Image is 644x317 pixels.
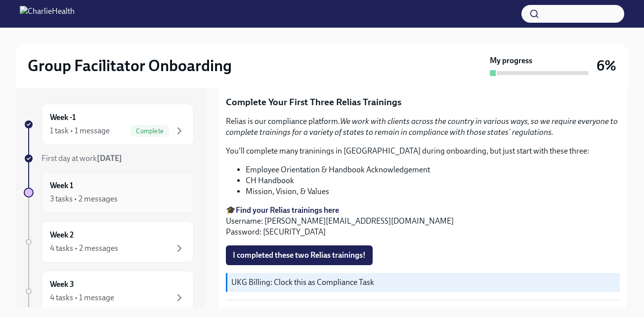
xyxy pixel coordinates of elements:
[20,6,75,22] img: CharlieHealth
[97,154,122,163] strong: [DATE]
[50,194,118,204] div: 3 tasks • 2 messages
[50,125,110,136] div: 1 task • 1 message
[130,127,170,135] span: Complete
[50,112,76,123] h6: Week -1
[226,205,620,238] p: 🎓 Username: [PERSON_NAME][EMAIL_ADDRESS][DOMAIN_NAME] Password: [SECURITY_DATA]
[50,292,114,303] div: 4 tasks • 1 message
[226,117,618,137] em: We work with clients across the country in various ways, so we require everyone to complete train...
[246,164,620,175] li: Employee Orientation & Handbook Acknowledgement
[28,56,232,76] h2: Group Facilitator Onboarding
[490,55,532,66] strong: My progress
[50,180,73,191] h6: Week 1
[246,175,620,186] li: CH Handbook
[42,154,122,163] span: First day at work
[24,172,194,213] a: Week 13 tasks • 2 messages
[597,57,616,75] h3: 6%
[226,245,373,265] button: I completed these two Relias trainings!
[24,271,194,312] a: Week 34 tasks • 1 message
[24,104,194,145] a: Week -11 task • 1 messageComplete
[246,186,620,197] li: Mission, Vision, & Values
[226,116,620,138] p: Relias is our compliance platform.
[226,146,620,157] p: You'll complete many traninings in [GEOGRAPHIC_DATA] during onboarding, but just start with these...
[233,250,366,260] span: I completed these two Relias trainings!
[231,277,616,288] p: UKG Billing: Clock this as Compliance Task
[50,279,74,290] h6: Week 3
[50,230,74,240] h6: Week 2
[24,221,194,263] a: Week 24 tasks • 2 messages
[50,243,118,254] div: 4 tasks • 2 messages
[226,96,620,109] p: Complete Your First Three Relias Trainings
[236,205,339,215] a: Find your Relias trainings here
[24,153,194,164] a: First day at work[DATE]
